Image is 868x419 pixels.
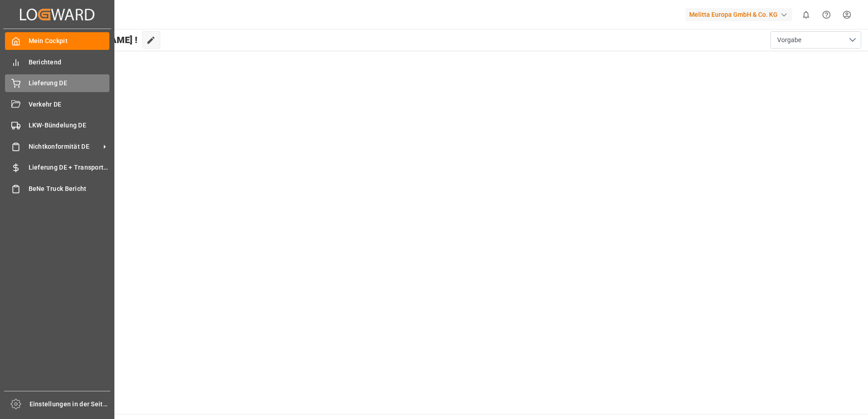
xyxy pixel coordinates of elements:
[686,6,796,23] button: Melitta Europa GmbH & Co. KG
[29,163,110,172] span: Lieferung DE + Transportkosten
[5,32,109,50] a: Mein Cockpit
[29,121,110,130] span: LKW-Bündelung DE
[5,117,109,134] a: LKW-Bündelung DE
[689,10,778,19] font: Melitta Europa GmbH & Co. KG
[38,31,138,49] span: Hallo [PERSON_NAME] !
[29,36,110,46] span: Mein Cockpit
[29,184,110,194] span: BeNe Truck Bericht
[5,95,109,113] a: Verkehr DE
[29,100,110,109] span: Verkehr DE
[30,400,111,409] span: Einstellungen in der Seitenleiste
[29,142,100,151] span: Nichtkonformität DE
[770,31,861,49] button: Menü öffnen
[796,5,816,25] button: 0 neue Benachrichtigungen anzeigen
[816,5,837,25] button: Hilfe-Center
[5,159,109,176] a: Lieferung DE + Transportkosten
[5,53,109,71] a: Berichtend
[5,180,109,197] a: BeNe Truck Bericht
[777,35,801,45] span: Vorgabe
[5,74,109,92] a: Lieferung DE
[29,78,110,88] span: Lieferung DE
[29,58,110,67] span: Berichtend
